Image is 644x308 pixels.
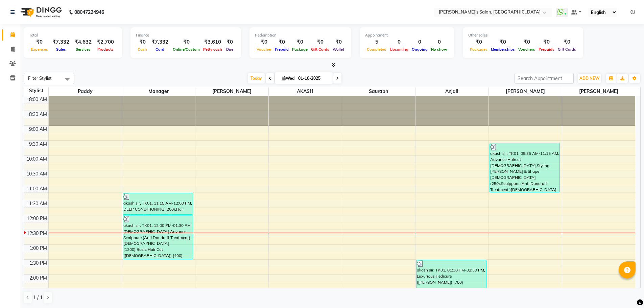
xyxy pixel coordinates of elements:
span: Online/Custom [171,47,201,52]
span: AKASH [269,87,342,96]
div: akash sir, TK01, 11:15 AM-12:00 PM, DEEP CONDITIONING (200),Hair Wash Regular Long Length ([DEMOG... [123,193,193,214]
div: Appointment [365,32,449,38]
div: ₹0 [255,38,273,46]
div: ₹0 [29,38,50,46]
img: logo [17,3,64,22]
span: Petty cash [201,47,224,52]
div: 9:30 AM [28,141,48,148]
div: ₹7,332 [149,38,171,46]
span: Filter Stylist [28,75,52,81]
div: 11:00 AM [25,185,48,192]
div: 12:00 PM [25,215,48,222]
span: Due [224,47,235,52]
div: 2:00 PM [28,275,48,282]
span: [PERSON_NAME] [195,87,268,96]
button: ADD NEW [578,74,601,83]
div: 10:30 AM [25,170,48,177]
div: ₹7,332 [50,38,72,46]
div: ₹0 [468,38,489,46]
div: 8:00 AM [28,96,48,103]
span: Anjali [415,87,488,96]
span: Upcoming [388,47,410,52]
span: Packages [468,47,489,52]
div: 1:00 PM [28,245,48,252]
div: akash sir, TK01, 09:35 AM-11:15 AM, Advance Haircut [DEMOGRAPHIC_DATA],Styling [PERSON_NAME] & Sh... [490,143,560,192]
div: Total [29,32,117,38]
div: ₹0 [537,38,556,46]
div: Finance [136,32,236,38]
div: ₹0 [273,38,290,46]
div: 0 [388,38,410,46]
div: akash sir, TK01, 12:00 PM-01:30 PM, [DEMOGRAPHIC_DATA] Advance Scalppure (Anti Dandruff Treatment... [123,215,193,259]
span: Card [154,47,166,52]
span: Voucher [255,47,273,52]
input: Search Appointment [515,73,574,84]
span: Wallet [331,47,346,52]
span: Products [96,47,115,52]
span: Prepaid [273,47,290,52]
b: 08047224946 [74,3,104,22]
span: Saurabh [342,87,415,96]
div: 8:30 AM [28,111,48,118]
span: Today [248,73,265,84]
div: akash sir, TK01, 01:30 PM-02:30 PM, Luxurious Pedicure ([PERSON_NAME]) (750) [416,260,486,289]
span: Vouchers [517,47,537,52]
span: Completed [365,47,388,52]
div: Stylist [24,87,48,94]
input: 2025-10-01 [296,73,330,84]
div: 5 [365,38,388,46]
span: Sales [54,47,68,52]
div: ₹4,632 [72,38,94,46]
div: ₹0 [331,38,346,46]
div: ₹3,610 [201,38,224,46]
div: 0 [410,38,429,46]
span: [PERSON_NAME] [489,87,562,96]
div: 9:00 AM [28,126,48,133]
div: 1:30 PM [28,260,48,267]
div: 12:30 PM [25,230,48,237]
div: 10:00 AM [25,156,48,163]
span: Gift Cards [556,47,578,52]
span: Cash [136,47,149,52]
div: ₹0 [290,38,309,46]
span: ADD NEW [579,76,599,81]
span: Wed [280,76,296,81]
div: Other sales [468,32,578,38]
span: No show [429,47,449,52]
span: [PERSON_NAME] [562,87,636,96]
span: Gift Cards [309,47,331,52]
span: 1 / 1 [33,294,43,301]
div: ₹0 [489,38,517,46]
div: ₹0 [136,38,149,46]
span: Manager [122,87,195,96]
div: ₹0 [517,38,537,46]
span: Package [290,47,309,52]
span: Services [74,47,92,52]
div: ₹0 [171,38,201,46]
div: ₹0 [309,38,331,46]
div: ₹0 [224,38,236,46]
span: Paddy [49,87,122,96]
span: Expenses [29,47,50,52]
span: Ongoing [410,47,429,52]
div: 11:30 AM [25,200,48,207]
div: Redemption [255,32,346,38]
div: 0 [429,38,449,46]
span: Prepaids [537,47,556,52]
div: ₹2,700 [94,38,117,46]
span: Memberships [489,47,517,52]
div: ₹0 [556,38,578,46]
